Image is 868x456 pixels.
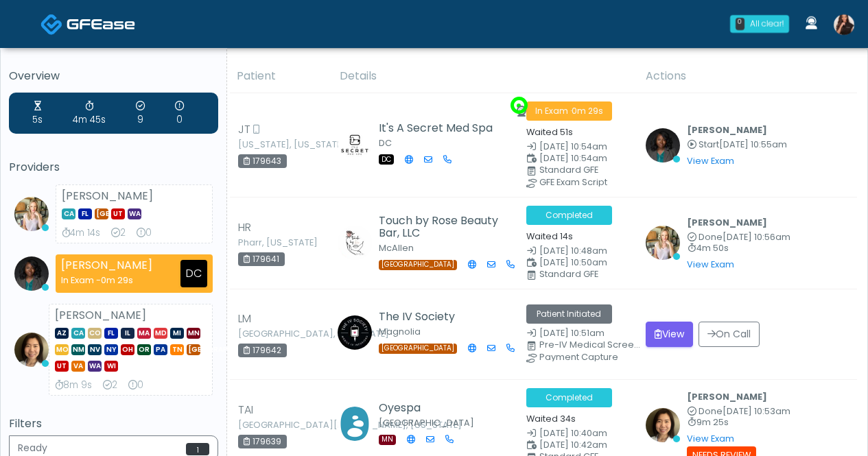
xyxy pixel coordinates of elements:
[379,242,414,254] small: McAllen
[137,328,151,339] span: MA
[699,139,719,150] span: Start
[238,344,287,357] div: 179642
[526,143,629,152] small: Date Created
[238,154,287,168] div: 179643
[238,121,250,138] span: JT
[128,208,141,219] span: WA
[55,307,146,323] strong: [PERSON_NAME]
[646,408,680,442] img: Shu Dong
[175,99,184,127] div: 0
[379,122,493,134] h5: It's A Secret Med Spa
[40,1,135,46] a: Docovia
[539,353,642,361] div: Payment Capture
[379,344,457,354] span: [GEOGRAPHIC_DATA]
[687,244,790,253] small: 4m 50s
[687,141,787,149] small: Started at
[238,311,251,327] span: LM
[9,161,218,173] h5: Providers
[154,344,167,355] span: PA
[572,105,603,117] span: 0m 29s
[699,231,723,243] span: Done
[526,259,629,267] small: Scheduled Time
[180,260,207,287] div: DC
[539,141,607,152] span: [DATE] 10:54am
[526,329,629,338] small: Date Created
[88,361,102,372] span: WA
[526,388,612,407] span: Completed
[40,13,63,36] img: Docovia
[539,439,607,451] span: [DATE] 10:42am
[14,333,49,367] img: Shu Dong
[228,60,331,93] th: Patient
[187,328,200,339] span: MN
[71,328,85,339] span: CA
[379,417,474,429] small: [GEOGRAPHIC_DATA]
[32,99,43,127] div: 5s
[331,60,637,93] th: Details
[95,208,108,219] span: [GEOGRAPHIC_DATA]
[62,188,153,204] strong: [PERSON_NAME]
[539,341,642,349] div: Pre-IV Medical Screening
[170,344,184,355] span: TN
[238,435,287,448] div: 179639
[687,124,767,136] b: [PERSON_NAME]
[111,226,126,240] div: 2
[687,418,790,427] small: 9m 25s
[14,256,49,291] img: Rukayat Bojuwon
[121,328,134,339] span: IL
[539,166,642,174] div: Standard GFE
[104,344,118,355] span: NY
[9,70,218,82] h5: Overview
[136,99,145,127] div: 9
[526,304,612,324] span: Patient Initiated
[539,427,607,439] span: [DATE] 10:40am
[55,379,92,392] div: 8m 9s
[338,226,372,260] img: Rosa Hernandez
[104,328,118,339] span: FL
[128,379,143,392] div: 0
[71,344,85,355] span: NM
[526,441,629,450] small: Scheduled Time
[170,328,184,339] span: MI
[699,405,723,417] span: Done
[238,402,253,418] span: TAI
[186,443,209,455] span: 1
[61,274,152,287] div: In Exam -
[526,247,629,256] small: Date Created
[646,322,693,347] button: View
[539,245,607,256] span: [DATE] 10:48am
[379,260,457,270] span: [GEOGRAPHIC_DATA]
[78,208,92,219] span: FL
[238,219,251,236] span: HR
[526,101,612,121] span: In Exam ·
[121,344,134,355] span: OH
[526,429,629,438] small: Date Created
[687,433,734,444] a: View Exam
[722,10,797,38] a: 0 All clear!
[526,126,573,138] small: Waited 51s
[55,328,69,339] span: AZ
[687,391,767,403] b: [PERSON_NAME]
[736,18,744,30] div: 0
[154,328,167,339] span: MD
[238,239,314,247] small: Pharr, [US_STATE]
[539,178,642,187] div: GFE Exam Script
[379,137,392,149] small: DC
[539,270,642,278] div: Standard GFE
[103,379,117,392] div: 2
[379,311,499,323] h5: The IV Society
[637,60,857,93] th: Actions
[67,17,135,31] img: Docovia
[62,226,100,240] div: 4m 14s
[88,344,102,355] span: NV
[646,226,680,260] img: Cameron Ellis
[104,361,118,372] span: WI
[187,344,200,355] span: [GEOGRAPHIC_DATA]
[539,327,605,339] span: [DATE] 10:51am
[338,127,372,161] img: Amanda Creel
[101,274,133,286] span: 0m 29s
[834,14,854,35] img: Jillian Horne
[379,154,394,165] span: DC
[646,128,680,163] img: Rukayat Bojuwon
[55,361,69,372] span: UT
